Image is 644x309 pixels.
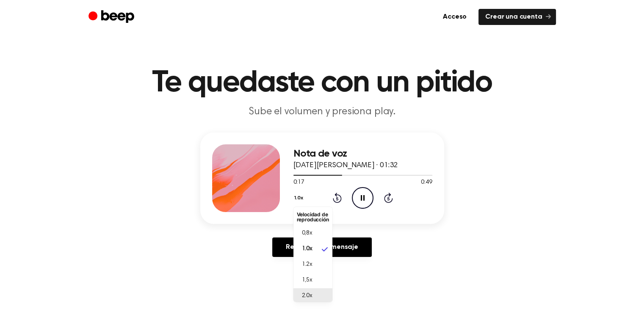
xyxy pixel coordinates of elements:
a: Acceso [436,9,473,25]
button: 1.0x [293,191,307,205]
a: Responder al mensaje [272,237,372,257]
font: 0:17 [293,179,304,185]
font: Sube el volumen y presiona play. [249,107,395,117]
font: Nota de voz [293,149,347,159]
font: Te quedaste con un pitido [152,68,492,98]
font: 2.0x [302,293,312,299]
a: Bip [88,9,136,25]
font: 0,8x [302,230,312,236]
font: Crear una cuenta [485,14,542,20]
font: [DATE][PERSON_NAME] · 01:32 [293,162,398,169]
font: 0:49 [421,179,432,185]
font: Responder al mensaje [286,244,358,251]
font: 1.2x [302,262,312,268]
a: Crear una cuenta [478,9,556,25]
font: 1.0x [294,196,303,201]
font: 1,5x [302,277,312,283]
font: Acceso [443,14,467,20]
font: 1.0x [302,246,312,252]
font: Velocidad de reproducción [297,211,329,223]
ul: 1.0x [293,207,332,302]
